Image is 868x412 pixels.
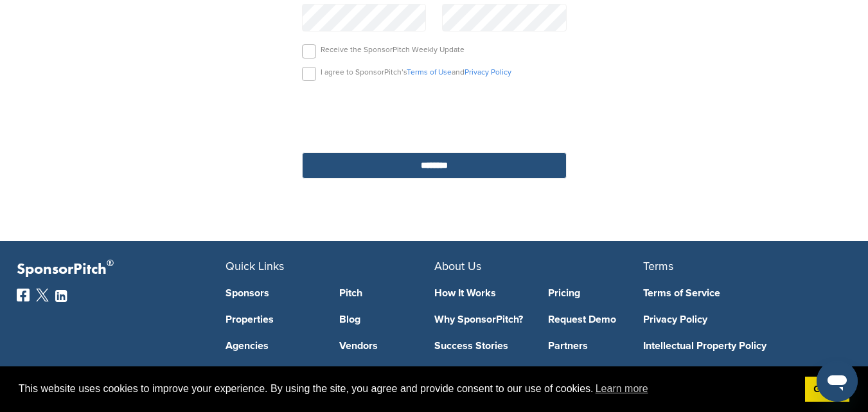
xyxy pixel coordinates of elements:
a: Properties [226,314,321,325]
span: ® [107,255,114,271]
a: Vendors [339,341,434,351]
a: Why SponsorPitch? [434,314,529,325]
a: Pricing [548,288,643,298]
a: How It Works [434,288,529,298]
p: SponsorPitch [17,260,226,279]
span: About Us [434,259,481,273]
a: dismiss cookie message [805,377,849,402]
a: Intellectual Property Policy [643,341,833,351]
span: Terms [643,259,673,273]
p: I agree to SponsorPitch’s and [321,67,511,77]
span: Quick Links [226,259,284,273]
a: Blog [339,314,434,325]
a: Terms of Service [643,288,833,298]
a: Privacy Policy [465,67,511,76]
a: learn more about cookies [594,379,650,399]
iframe: Button to launch messaging window [817,361,858,402]
a: Terms of Use [407,67,452,76]
a: Success Stories [434,341,529,351]
a: Agencies [226,341,321,351]
img: Facebook [17,289,30,301]
span: This website uses cookies to improve your experience. By using the site, you agree and provide co... [19,379,795,399]
a: Pitch [339,288,434,298]
a: Partners [548,341,643,351]
a: Sponsors [226,288,321,298]
p: Receive the SponsorPitch Weekly Update [321,44,465,55]
a: Request Demo [548,314,643,325]
a: Privacy Policy [643,314,833,325]
img: Twitter [36,289,49,301]
iframe: reCAPTCHA [361,96,508,134]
